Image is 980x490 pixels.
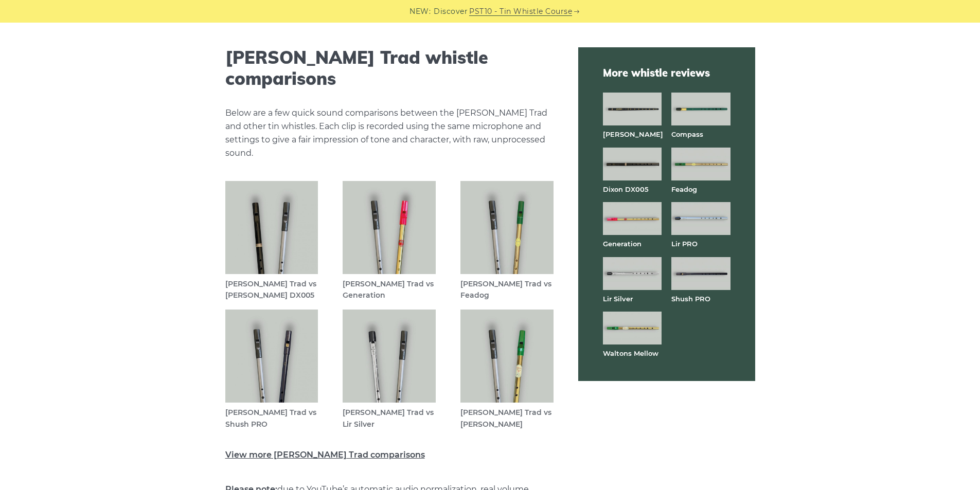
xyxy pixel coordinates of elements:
[225,278,318,302] figcaption: [PERSON_NAME] Trad vs [PERSON_NAME] DX005
[225,407,318,430] figcaption: [PERSON_NAME] Trad vs Shush PRO
[671,202,730,235] img: Lir PRO aluminum tin whistle full front view
[671,257,730,290] img: Shuh PRO tin whistle full front view
[603,66,730,80] span: More whistle reviews
[671,295,710,303] a: Shush PRO
[343,278,436,302] figcaption: [PERSON_NAME] Trad vs Generation
[603,130,663,138] a: [PERSON_NAME]
[671,240,698,248] a: Lir PRO
[603,349,658,357] a: Waltons Mellow
[671,130,703,138] a: Compass
[671,148,730,180] img: Feadog brass tin whistle full front view
[671,185,697,193] a: Feadog
[469,6,572,17] a: PST10 - Tin Whistle Course
[603,202,662,235] img: Generation brass tin whistle full front view
[409,6,431,17] span: NEW:
[603,312,662,344] img: Waltons Mellow tin whistle full front view
[603,148,662,180] img: Dixon DX005 tin whistle full front view
[603,185,649,193] a: Dixon DX005
[603,295,633,303] a: Lir Silver
[343,407,436,430] figcaption: [PERSON_NAME] Trad vs Lir Silver
[225,450,425,460] a: View more [PERSON_NAME] Trad comparisons
[460,407,554,430] figcaption: [PERSON_NAME] Trad vs [PERSON_NAME]
[603,257,662,290] img: Lir Silver tin whistle full front view
[434,6,468,17] span: Discover
[225,47,554,89] h2: [PERSON_NAME] Trad whistle comparisons
[225,106,554,160] p: Below are a few quick sound comparisons between the [PERSON_NAME] Trad and other tin whistles. Ea...
[603,240,642,248] a: Generation
[460,278,554,302] figcaption: [PERSON_NAME] Trad vs Feadog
